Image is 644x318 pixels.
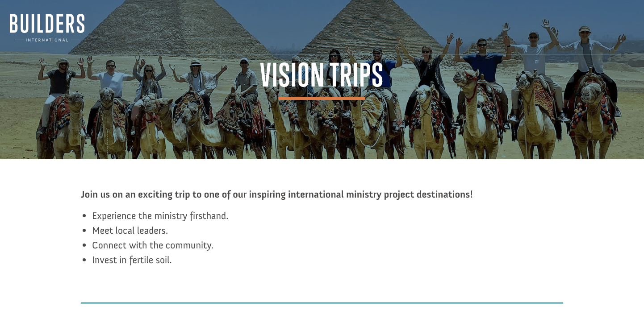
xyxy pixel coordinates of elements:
img: Builders International [10,14,84,41]
span: Meet local leaders. [92,224,168,236]
span: Experience the ministry firsthand. [92,210,228,222]
span: Invest in fertile soil. [92,254,172,266]
span: Vision Trips [260,59,384,100]
span: Connect with the community. [92,239,213,251]
strong: Join us on an exciting trip to one of our inspiring international ministry project destinations! [81,188,473,200]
